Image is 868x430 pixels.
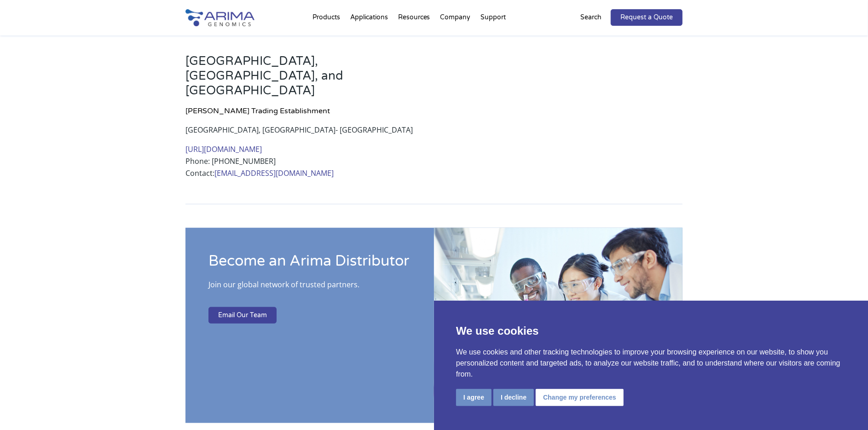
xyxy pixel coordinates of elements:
button: I agree [456,389,492,406]
h4: [PERSON_NAME] Trading Establishment [185,105,420,124]
button: I decline [493,389,534,406]
p: Phone: [PHONE_NUMBER] Contact: [185,143,420,179]
p: [GEOGRAPHIC_DATA], [GEOGRAPHIC_DATA]- [GEOGRAPHIC_DATA] [185,124,420,143]
a: [EMAIL_ADDRESS][DOMAIN_NAME] [214,168,334,178]
button: Change my preferences [536,389,624,406]
h3: [GEOGRAPHIC_DATA], [GEOGRAPHIC_DATA], and [GEOGRAPHIC_DATA] [185,54,420,105]
a: Request a Quote [611,9,683,26]
a: [URL][DOMAIN_NAME] [185,144,262,154]
img: Arima-Genomics-Join-the-Team.jpg [434,228,683,423]
p: We use cookies [456,323,846,339]
p: We use cookies and other tracking technologies to improve your browsing experience on our website... [456,347,846,380]
img: Arima-Genomics-logo [185,9,255,26]
a: Email Our Team [208,307,277,324]
h2: Become an Arima Distributor [208,251,411,279]
p: Join our global network of trusted partners. [208,279,411,298]
p: Search [580,12,602,23]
